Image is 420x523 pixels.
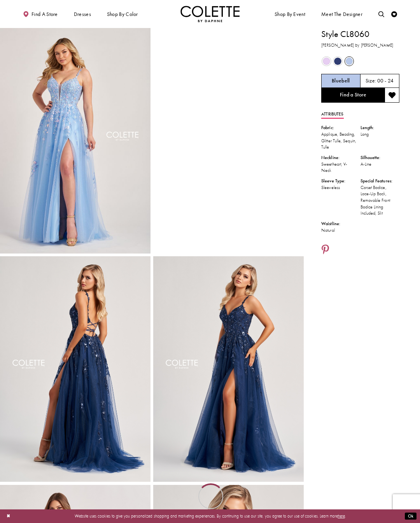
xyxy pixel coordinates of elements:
[321,56,399,67] div: Product color controls state depends on size chosen
[31,11,58,17] span: Find a store
[338,513,345,519] a: here
[321,11,362,17] span: Meet the designer
[321,245,329,256] a: Share using Pinterest - Opens in new tab
[385,88,399,103] button: Add to wishlist
[321,88,385,103] a: Find a Store
[321,131,360,150] div: Applique, Beading, Glitter Tulle, Sequin, Tulle
[332,56,343,66] div: Navy Blue
[321,184,360,191] div: Sleeveless
[3,511,13,521] button: Close Dialog
[366,78,376,84] span: Size:
[321,161,360,174] div: Sweetheart, V-Neck
[377,78,394,84] h5: 00 - 24
[107,11,138,17] span: Shop by color
[321,220,360,227] div: Waistline:
[360,124,399,131] div: Length:
[21,6,59,22] a: Find a store
[273,6,306,22] span: Shop By Event
[377,6,386,22] a: Toggle search
[321,28,399,40] h1: Style CL8060
[360,178,399,184] div: Special Features:
[405,513,416,520] button: Submit Dialog
[321,56,332,66] div: Lilac
[344,56,355,66] div: Bluebell
[320,6,364,22] a: Meet the designer
[180,6,240,22] a: Visit Home Page
[360,131,399,138] div: Long
[332,78,350,84] h5: Chosen color
[74,11,91,17] span: Dresses
[360,154,399,161] div: Silhouette:
[105,6,139,22] span: Shop by color
[153,256,304,482] img: Style CL8060 Colette by Daphne #3 default Navy Blue frontface vertical picture
[321,154,360,161] div: Neckline:
[321,110,343,119] a: Attributes
[390,6,399,22] a: Check Wishlist
[42,512,378,520] p: Website uses cookies to give you personalized shopping and marketing experiences. By continuing t...
[360,161,399,168] div: A-Line
[321,178,360,184] div: Sleeve Type:
[321,124,360,131] div: Fabric:
[321,42,399,49] h3: [PERSON_NAME] by [PERSON_NAME]
[153,256,304,482] a: Full size Style CL8060 Colette by Daphne #3 default Navy Blue frontface vertical picture
[72,6,93,22] span: Dresses
[180,6,240,22] img: Colette by Daphne
[153,28,304,103] video: Style CL8060 Colette by Daphne #1 autoplay loop mute video
[321,227,360,234] div: Natural
[360,184,399,217] div: Corset Bodice, Lace-Up Back, Removable Front Bodice Lining Included, Slit
[275,11,305,17] span: Shop By Event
